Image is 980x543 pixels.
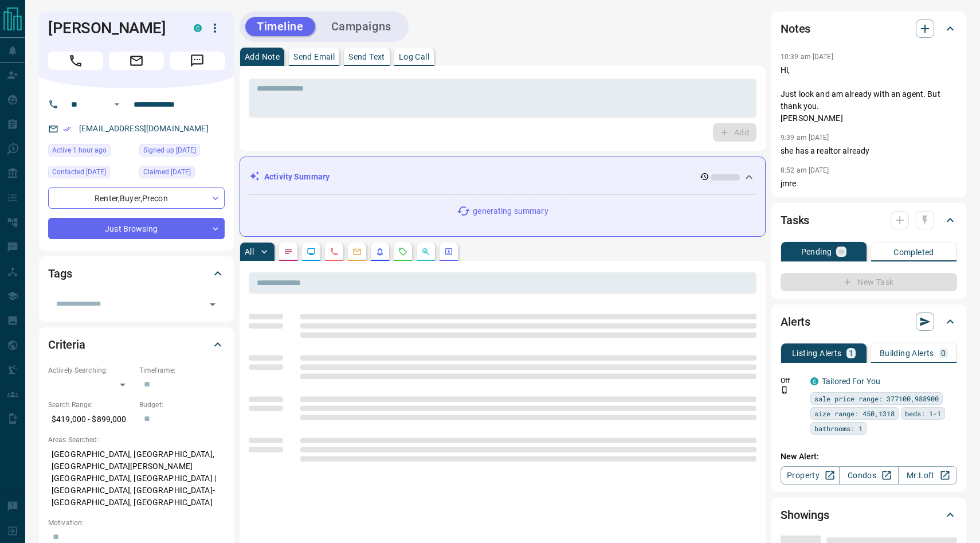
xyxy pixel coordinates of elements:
p: Pending [801,248,832,256]
p: New Alert: [781,451,957,463]
svg: Emails [352,247,362,256]
div: Just Browsing [48,218,225,239]
p: she has a realtor already [781,145,957,157]
div: Tags [48,260,225,287]
p: Activity Summary [264,171,330,183]
svg: Calls [330,247,339,256]
p: Hi, Just look and am already with an agent. But thank you. [PERSON_NAME] [781,64,957,124]
button: Open [205,296,221,312]
span: Message [170,52,225,70]
div: Wed Aug 13 2025 [48,166,134,182]
svg: Opportunities [421,247,430,256]
h2: Tags [48,264,72,283]
p: Building Alerts [880,349,934,357]
p: Send Email [293,53,335,61]
h2: Criteria [48,335,85,354]
p: 1 [849,349,853,357]
div: Wed Aug 13 2025 [139,166,225,182]
div: Notes [781,15,957,42]
span: Active 1 hour ago [52,144,107,156]
div: condos.ca [194,24,202,32]
span: beds: 1-1 [905,408,941,419]
div: Showings [781,501,957,529]
div: Renter , Buyer , Precon [48,187,225,209]
svg: Agent Actions [444,247,453,256]
svg: Requests [398,247,407,256]
button: Timeline [245,17,315,36]
p: 0 [941,349,946,357]
svg: Listing Alerts [375,247,385,256]
span: size range: 450,1318 [814,408,895,419]
p: Timeframe: [139,365,225,376]
a: Tailored For You [822,377,880,386]
a: Condos [839,466,898,485]
a: Property [781,466,840,485]
p: jmre [781,178,957,190]
span: Call [48,52,103,70]
svg: Push Notification Only [781,386,789,394]
p: Completed [893,248,934,256]
p: generating summary [473,205,548,217]
a: Mr.Loft [898,466,957,485]
div: condos.ca [810,377,818,385]
span: Email [109,52,164,70]
p: $419,000 - $899,000 [48,410,134,429]
p: Motivation: [48,518,225,528]
svg: Lead Browsing Activity [307,247,316,256]
button: Campaigns [320,17,403,36]
svg: Email Verified [63,125,71,133]
span: Contacted [DATE] [52,166,106,178]
p: Budget: [139,400,225,410]
h2: Tasks [781,211,809,229]
p: 8:52 am [DATE] [781,166,829,174]
span: Signed up [DATE] [143,144,196,156]
h2: Showings [781,506,829,524]
div: Alerts [781,308,957,335]
span: Claimed [DATE] [143,166,191,178]
p: All [245,248,254,256]
span: sale price range: 377100,988900 [814,393,939,404]
p: 10:39 am [DATE] [781,53,833,61]
a: [EMAIL_ADDRESS][DOMAIN_NAME] [79,124,209,133]
p: [GEOGRAPHIC_DATA], [GEOGRAPHIC_DATA], [GEOGRAPHIC_DATA][PERSON_NAME][GEOGRAPHIC_DATA], [GEOGRAPHI... [48,445,225,512]
h2: Notes [781,19,810,38]
span: bathrooms: 1 [814,423,863,434]
div: Wed Aug 13 2025 [139,144,225,160]
p: Add Note [245,53,280,61]
button: Open [110,97,124,111]
p: Log Call [399,53,429,61]
p: Off [781,376,803,386]
div: Thu Aug 14 2025 [48,144,134,160]
div: Criteria [48,331,225,358]
div: Tasks [781,206,957,234]
p: Areas Searched: [48,435,225,445]
h2: Alerts [781,312,810,331]
p: Actively Searching: [48,365,134,376]
p: Send Text [348,53,385,61]
h1: [PERSON_NAME] [48,19,177,37]
p: Listing Alerts [792,349,842,357]
div: Activity Summary [249,166,756,187]
p: 9:39 am [DATE] [781,134,829,142]
svg: Notes [284,247,293,256]
p: Search Range: [48,400,134,410]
